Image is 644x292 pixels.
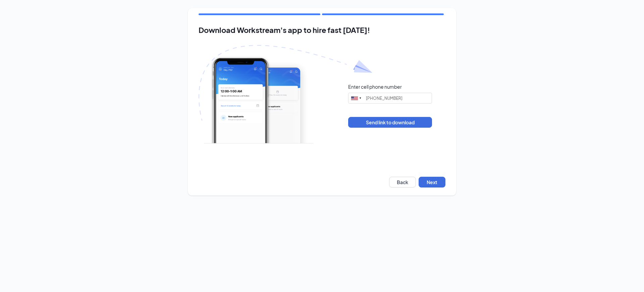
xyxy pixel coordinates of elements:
button: Back [389,177,416,187]
input: (201) 555-0123 [348,93,432,103]
h2: Download Workstream's app to hire fast [DATE]! [199,26,445,34]
div: Enter cell phone number [348,83,402,90]
button: Send link to download [348,117,432,128]
button: Next [419,177,445,187]
div: United States: +1 [348,93,364,103]
img: Download Workstream's app with paper plane [199,45,372,143]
